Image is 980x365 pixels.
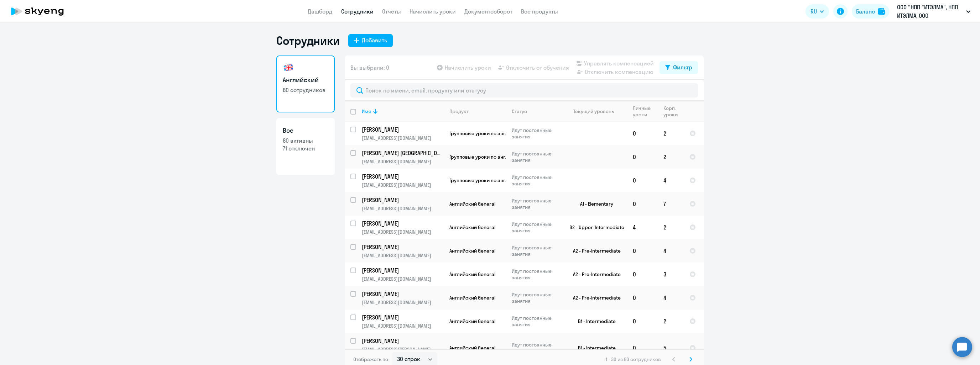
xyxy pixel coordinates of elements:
[348,34,393,47] button: Добавить
[521,8,558,15] a: Все продукты
[283,144,328,152] p: 71 отключен
[658,145,684,169] td: 2
[633,105,653,118] div: Личные уроки
[449,154,578,160] span: Групповые уроки по английскому языку для взрослых
[362,149,442,157] p: [PERSON_NAME] [GEOGRAPHIC_DATA]
[362,182,443,188] p: [EMAIL_ADDRESS][DOMAIN_NAME]
[283,75,328,85] h3: Английский
[362,299,443,306] p: [EMAIL_ADDRESS][DOMAIN_NAME]
[449,108,469,115] div: Продукт
[350,63,389,72] span: Вы выбрали: 0
[449,224,495,231] span: Английский General
[362,108,371,115] div: Имя
[362,173,443,180] a: [PERSON_NAME]
[362,108,443,115] div: Имя
[362,126,442,133] p: [PERSON_NAME]
[627,169,658,192] td: 0
[512,108,561,115] div: Статус
[561,192,627,216] td: A1 - Elementary
[362,135,443,141] p: [EMAIL_ADDRESS][DOMAIN_NAME]
[362,290,442,298] p: [PERSON_NAME]
[362,323,443,329] p: [EMAIL_ADDRESS][DOMAIN_NAME]
[512,197,561,210] p: Идут постоянные занятия
[663,105,683,118] div: Корп. уроки
[893,3,974,20] button: ООО "НПП "ИТЭЛМА", НПП ИТЭЛМА, ООО
[658,286,684,310] td: 4
[673,63,692,72] div: Фильтр
[449,130,578,137] span: Групповые уроки по английскому языку для взрослых
[512,150,561,163] p: Идут постоянные занятия
[512,221,561,234] p: Идут постоянные занятия
[627,263,658,286] td: 0
[362,337,442,345] p: [PERSON_NAME]
[852,4,889,18] button: Балансbalance
[283,137,328,144] p: 80 активны
[362,196,442,204] p: [PERSON_NAME]
[362,313,442,321] p: [PERSON_NAME]
[449,295,495,301] span: Английский General
[810,7,817,16] span: RU
[362,205,443,212] p: [EMAIL_ADDRESS][DOMAIN_NAME]
[341,8,374,15] a: Сотрудники
[362,196,443,204] a: [PERSON_NAME]
[449,248,495,254] span: Английский General
[512,315,561,328] p: Идут постоянные занятия
[627,286,658,310] td: 0
[308,8,333,15] a: Дашборд
[512,342,561,354] p: Идут постоянные занятия
[283,126,328,135] h3: Все
[362,243,442,251] p: [PERSON_NAME]
[410,8,456,15] a: Начислить уроки
[856,7,875,16] div: Баланс
[276,118,335,175] a: Все80 активны71 отключен
[362,219,442,227] p: [PERSON_NAME]
[806,4,829,18] button: RU
[362,158,443,165] p: [EMAIL_ADDRESS][DOMAIN_NAME]
[464,8,512,15] a: Документооборот
[449,177,578,184] span: Групповые уроки по английскому языку для взрослых
[276,55,335,112] a: Английский80 сотрудников
[658,169,684,192] td: 4
[561,333,627,363] td: B1 - Intermediate
[658,239,684,263] td: 4
[362,266,443,274] a: [PERSON_NAME]
[512,174,561,187] p: Идут постоянные занятия
[627,192,658,216] td: 0
[449,271,495,277] span: Английский General
[362,337,443,345] a: [PERSON_NAME]
[573,108,614,115] div: Текущий уровень
[362,252,443,259] p: [EMAIL_ADDRESS][DOMAIN_NAME]
[561,216,627,239] td: B2 - Upper-Intermediate
[362,149,443,157] a: [PERSON_NAME] [GEOGRAPHIC_DATA]
[663,105,679,118] div: Корп. уроки
[512,244,561,257] p: Идут постоянные занятия
[382,8,401,15] a: Отчеты
[276,33,340,48] h1: Сотрудники
[878,8,885,15] img: balance
[561,239,627,263] td: A2 - Pre-Intermediate
[660,61,698,74] button: Фильтр
[362,36,387,44] div: Добавить
[512,291,561,304] p: Идут постоянные занятия
[362,290,443,298] a: [PERSON_NAME]
[658,122,684,145] td: 2
[897,3,963,20] p: ООО "НПП "ИТЭЛМА", НПП ИТЭЛМА, ООО
[567,108,627,115] div: Текущий уровень
[449,108,506,115] div: Продукт
[362,229,443,235] p: [EMAIL_ADDRESS][DOMAIN_NAME]
[353,356,389,363] span: Отображать по:
[627,333,658,363] td: 0
[362,346,443,359] p: [EMAIL_ADDRESS][PERSON_NAME][DOMAIN_NAME]
[512,127,561,140] p: Идут постоянные занятия
[449,201,495,207] span: Английский General
[627,310,658,333] td: 0
[283,86,328,94] p: 80 сотрудников
[362,219,443,227] a: [PERSON_NAME]
[658,216,684,239] td: 2
[561,310,627,333] td: B1 - Intermediate
[362,276,443,282] p: [EMAIL_ADDRESS][DOMAIN_NAME]
[512,108,527,115] div: Статус
[362,313,443,321] a: [PERSON_NAME]
[627,216,658,239] td: 4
